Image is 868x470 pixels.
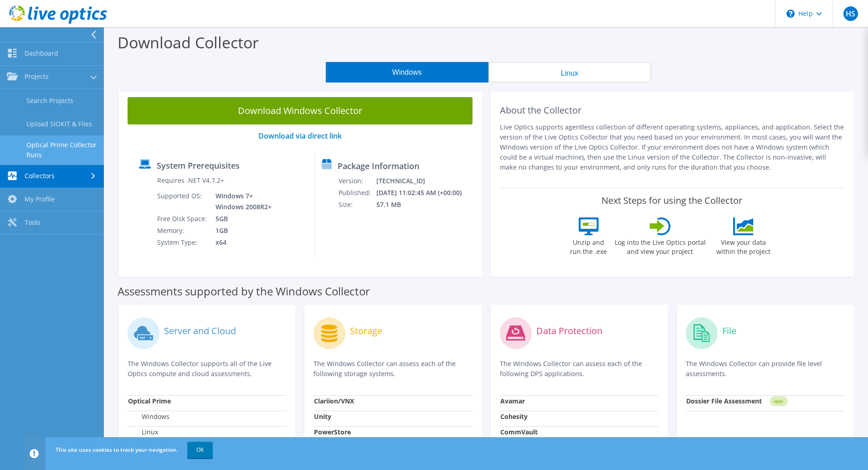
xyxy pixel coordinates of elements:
p: The Windows Collector can assess each of the following storage systems. [313,359,472,379]
td: [TECHNICAL_ID] [376,175,474,187]
td: 57.1 MB [376,199,474,211]
a: Download Windows Collector [128,97,473,124]
tspan: NEW! [774,399,783,404]
td: System Type: [157,237,209,248]
td: Supported OS: [157,190,209,213]
td: x64 [209,237,273,248]
td: Windows 7+ Windows 2008R2+ [209,190,273,213]
strong: Optical Prime [128,397,171,405]
strong: Avamar [500,397,525,405]
p: The Windows Collector can assess each of the following DPS applications. [500,359,658,379]
strong: Unity [314,412,331,421]
label: Download Collector [118,32,259,53]
td: Size: [338,199,376,211]
label: Log into the Live Optics portal and view your project [614,235,706,256]
label: Windows [128,412,169,421]
button: Windows [326,62,488,83]
a: Download via direct link [258,131,342,141]
td: Free Disk Space: [157,213,209,225]
label: Requires .NET V4.7.2+ [157,176,224,185]
td: Version: [338,175,376,187]
label: Package Information [338,161,419,170]
span: This site uses cookies to track your navigation. [56,446,178,454]
svg: \n [786,10,795,18]
p: Live Optics supports agentless collection of different operating systems, appliances, and applica... [500,122,845,172]
strong: PowerStore [314,428,351,436]
td: 5GB [209,213,273,225]
label: System Prerequisites [157,161,240,170]
strong: Clariion/VNX [314,397,354,405]
label: Unzip and run the .exe [568,235,610,256]
h2: About the Collector [500,105,845,116]
p: The Windows Collector supports all of the Live Optics compute and cloud assessments. [128,359,286,379]
label: View your data within the project [711,235,776,256]
label: Next Steps for using the Collector [601,195,742,206]
strong: Dossier File Assessment [686,397,762,405]
span: HS [843,6,858,21]
label: Data Protection [536,326,602,336]
label: Storage [350,326,382,336]
label: File [722,326,736,336]
td: Published: [338,187,376,199]
strong: Cohesity [500,412,528,421]
label: Linux [128,428,158,437]
p: The Windows Collector can provide file level assessments. [686,359,844,379]
label: Server and Cloud [164,326,236,336]
strong: CommVault [500,428,538,436]
a: OK [187,442,213,458]
td: [DATE] 11:02:45 AM (+00:00) [376,187,474,199]
label: Assessments supported by the Windows Collector [118,287,370,296]
td: 1GB [209,225,273,237]
button: Linux [488,62,651,83]
td: Memory: [157,225,209,237]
